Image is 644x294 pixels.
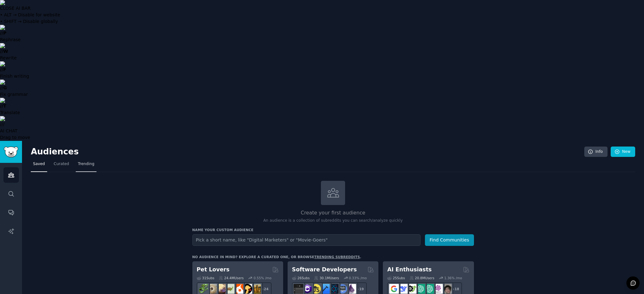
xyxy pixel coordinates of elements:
[292,276,310,280] div: 26 Sub s
[314,255,360,259] a: trending subreddits
[192,228,474,232] h3: Name your custom audience
[294,284,303,294] img: software
[192,234,421,246] input: Pick a short name, like "Digital Marketers" or "Movie-Goers"
[444,276,462,280] div: 1.36 % /mo
[314,276,339,280] div: 30.1M Users
[216,284,226,294] img: leopardgeckos
[31,147,584,157] h2: Audiences
[225,284,234,294] img: turtle
[234,284,243,294] img: cockatiel
[346,284,356,294] img: elixir
[292,266,357,274] h2: Software Developers
[398,284,408,294] img: DeepSeek
[329,284,339,294] img: reactnative
[584,147,608,157] a: Info
[433,284,443,294] img: OpenAIDev
[197,276,214,280] div: 31 Sub s
[242,284,252,294] img: PetAdvice
[389,284,399,294] img: GoogleGeminiAI
[192,255,361,259] div: No audience in mind? Explore a curated one, or browse .
[407,284,416,294] img: AItoolsCatalog
[254,276,272,280] div: 0.55 % /mo
[387,276,405,280] div: 25 Sub s
[33,161,45,167] span: Saved
[425,234,474,246] button: Find Communities
[52,159,71,172] a: Curated
[219,276,244,280] div: 24.4M Users
[192,218,474,224] p: An audience is a collection of subreddits you can search/analyze quickly
[410,276,434,280] div: 20.8M Users
[442,284,452,294] img: ArtificalIntelligence
[251,284,261,294] img: dogbreed
[387,266,432,274] h2: AI Enthusiasts
[611,147,635,157] a: New
[302,284,312,294] img: csharp
[416,284,425,294] img: chatgpt_promptDesign
[198,284,208,294] img: herpetology
[311,284,321,294] img: learnjavascript
[192,209,474,217] h2: Create your first audience
[76,159,96,172] a: Trending
[31,159,47,172] a: Saved
[338,284,347,294] img: AskComputerScience
[4,147,18,158] img: GummySearch logo
[349,276,367,280] div: 0.33 % /mo
[197,266,230,274] h2: Pet Lovers
[207,284,217,294] img: ballpython
[78,161,94,167] span: Trending
[54,161,69,167] span: Curated
[424,284,434,294] img: chatgpt_prompts_
[320,284,330,294] img: iOSProgramming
